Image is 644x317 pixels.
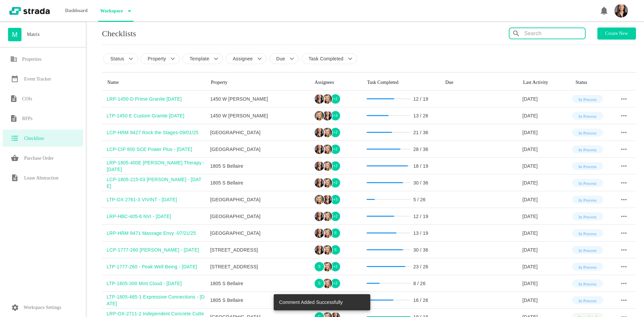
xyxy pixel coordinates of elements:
div: 1805 S Bellaire [210,163,309,169]
div: [DATE] [523,297,570,304]
div: LCP-1777-260 [PERSON_NAME] - [DATE] [107,247,206,253]
div: [DATE] [523,179,570,186]
div: [GEOGRAPHIC_DATA] [210,213,309,220]
div: 1450 W [PERSON_NAME] [210,96,309,102]
p: Status [110,55,124,62]
img: Maggie Keasling [323,128,332,137]
div: [DATE] [523,129,570,136]
div: + 2 [330,94,341,104]
img: Maggie Keasling [323,178,332,188]
div: Property [211,80,304,85]
div: [DATE] [523,196,570,203]
div: 12 / 19 [413,213,428,220]
img: Maggie Keasling [323,161,332,171]
div: In Process [572,162,603,170]
img: Ty Depies [315,161,324,171]
div: 13 / 26 [413,112,428,119]
div: [DATE] [523,112,570,119]
div: In Process [572,145,603,153]
h6: Matrix [27,31,40,39]
th: Toggle SortBy [440,75,518,91]
div: Last Activity [523,80,565,85]
div: LCP-HRM 9427 Rock the Stages-09/01/25 [107,129,206,136]
img: Ty Depies [315,128,324,137]
div: LCP-1805-215-03 [PERSON_NAME] - [DATE] [107,176,206,190]
div: Task Completed [367,80,435,85]
div: [DATE] [523,96,570,102]
img: Ty Depies [315,94,324,104]
div: LTP-OX 2761-3 VIVINT - [DATE] [107,196,206,203]
div: 30 / 36 [413,247,428,253]
div: LTP-1805-465-1 Expressive Connections - [DATE] [107,294,206,307]
th: Toggle SortBy [102,75,206,91]
div: + 3 [330,194,341,205]
div: [DATE] [523,146,570,153]
img: strada-logo [9,7,50,15]
img: Maggie Keasling [323,228,332,238]
div: In Process [572,95,603,103]
p: Workspace [98,4,123,18]
div: [DATE] [523,163,570,169]
div: In Process [572,263,603,271]
div: + 2 [330,177,341,188]
img: Maggie Keasling [315,195,324,204]
img: Maggie Keasling [323,145,332,154]
img: Ty Depies [323,111,332,120]
div: [DATE] [523,280,570,287]
div: LCP-CIP 800 SCE Power Plus - [DATE] [107,146,206,153]
img: Maggie Keasling [315,111,324,120]
div: [GEOGRAPHIC_DATA] [210,129,309,136]
div: [STREET_ADDRESS] [210,247,309,253]
div: LRP-1450-D Prime Granite [DATE] [107,96,206,102]
img: Maggie Keasling [323,245,332,255]
div: Comment Added Successfully [279,296,343,308]
div: In Process [572,112,603,120]
h6: Event Tracker [24,75,51,83]
div: S [314,278,325,289]
img: Maggie Keasling [323,262,332,271]
div: S [314,261,325,272]
p: Checklists [102,30,136,38]
img: Maggie Keasling [323,212,332,221]
th: Toggle SortBy [570,75,612,91]
div: 18 / 19 [413,163,428,169]
div: LTP-1777-260 - Peak Well Being - [DATE] [107,263,206,270]
div: + 3 [330,110,341,121]
p: Assignee [233,55,253,62]
div: 8 / 26 [413,280,426,287]
img: Ty Depies [315,245,324,255]
th: Toggle SortBy [518,75,570,91]
p: Template [190,55,209,62]
th: Toggle SortBy [362,75,440,91]
h6: Checklists [24,135,44,143]
h6: Properties [22,55,42,63]
div: LTP-1450 E Custom Granite [DATE] [107,112,206,119]
p: Dashboard [63,4,90,17]
img: Maggie Keasling [323,94,332,104]
div: [DATE] [523,213,570,220]
div: + 2 [330,127,341,138]
div: + 2 [330,161,341,171]
div: In Process [572,128,603,137]
div: In Process [572,212,603,220]
div: LRP-HRM 9471 Massage Envy -07/21/25 [107,230,206,236]
div: Status [576,80,607,85]
div: 30 / 36 [413,179,428,186]
img: Ty Depies [315,145,324,154]
img: Ty Depies [315,228,324,238]
div: [GEOGRAPHIC_DATA] [210,146,309,153]
div: [DATE] [523,263,570,270]
div: In Process [572,196,603,204]
div: + 2 [330,144,341,155]
div: 16 / 26 [413,297,428,304]
div: In Process [572,229,603,237]
div: 1805 S Bellaire [210,297,309,304]
img: Ty Depies [315,178,324,188]
h6: Purchase Order [24,154,54,162]
div: 23 / 26 [413,263,428,270]
div: 1805 S Bellaire [210,179,309,186]
p: Property [148,55,166,62]
div: In Process [572,279,603,287]
th: Toggle SortBy [206,75,309,91]
p: Due [276,55,285,62]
